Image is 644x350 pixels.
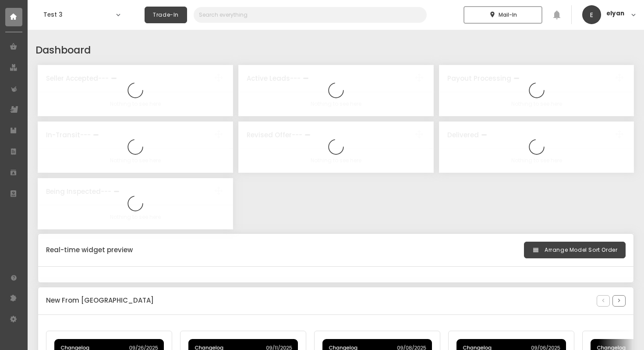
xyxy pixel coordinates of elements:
button: notifications [549,7,565,23]
div: Eelyanexpand_more [582,5,637,24]
span: location_on [489,10,496,20]
span: chevron_left [600,296,607,306]
button: chevron_right [612,295,626,307]
div: Test 3expand_more [38,5,127,25]
input: Search everything [194,7,427,23]
span: chevron_right [616,296,623,306]
button: chevron_left [597,295,610,307]
p: New From [GEOGRAPHIC_DATA] [46,296,154,306]
h1: Test 3 [43,11,112,19]
span: Mail-In [499,11,517,19]
span: Trade-In [153,11,179,18]
p: Real-time widget preview [46,245,133,255]
i: expand_more [114,11,122,19]
button: reorderArrange Model Sort Order [524,242,626,258]
h6: elyan [606,11,624,17]
div: E [582,5,601,24]
span: expand_more [630,11,637,19]
span: reorder [532,246,539,254]
h5: Dashboard [35,43,636,58]
div: Arrange Model Sort Order [532,246,617,254]
button: Trade-In [145,7,187,23]
span: notifications [552,10,562,20]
